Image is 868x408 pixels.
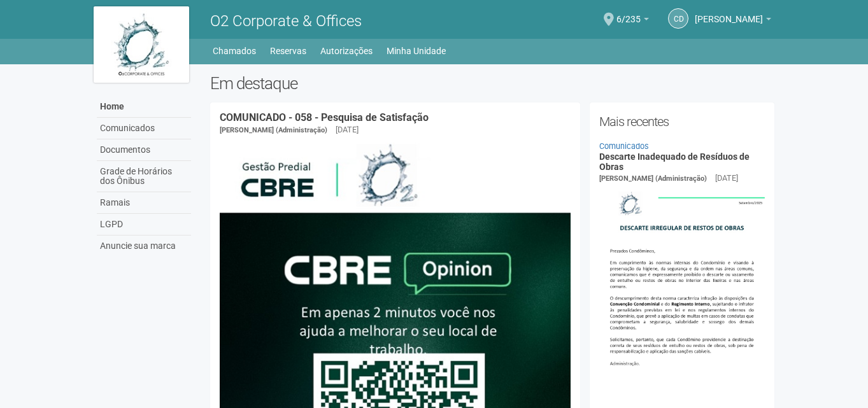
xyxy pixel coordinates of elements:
a: 6/235 [616,16,649,26]
a: Chamados [213,42,256,60]
a: LGPD [97,214,191,236]
a: Descarte Inadequado de Resíduos de Obras [599,151,750,171]
div: [DATE] [336,124,359,136]
div: [DATE] [715,172,738,184]
span: [PERSON_NAME] (Administração) [599,174,707,183]
a: Ramais [97,192,191,214]
a: Home [97,96,191,118]
span: Carolina de Souza França [695,2,763,24]
a: [PERSON_NAME] [695,16,771,26]
a: Reservas [270,42,306,60]
a: Anuncie sua marca [97,236,191,257]
h2: Mais recentes [599,112,765,131]
span: [PERSON_NAME] (Administração) [220,126,327,134]
a: Comunicados [97,118,191,139]
a: Cd [668,8,688,29]
h2: Em destaque [210,74,775,93]
a: COMUNICADO - 058 - Pesquisa de Satisfação [220,111,429,123]
span: 6/235 [616,2,641,24]
img: logo.jpg [94,6,189,83]
span: O2 Corporate & Offices [210,12,362,30]
a: Documentos [97,139,191,161]
a: Grade de Horários dos Ônibus [97,161,191,192]
a: Autorizações [320,42,373,60]
a: Minha Unidade [387,42,446,60]
a: Comunicados [599,141,649,151]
